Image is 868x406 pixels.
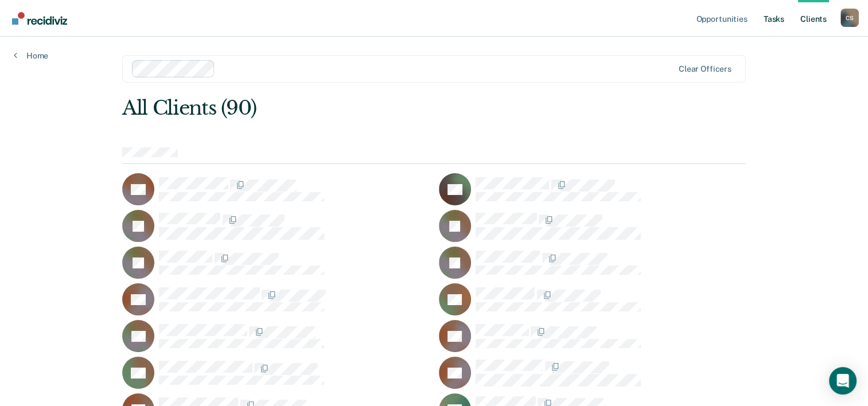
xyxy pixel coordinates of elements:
button: Profile dropdown button [840,9,859,27]
div: Clear officers [679,64,731,74]
a: Home [14,50,48,61]
div: Open Intercom Messenger [829,367,857,395]
img: Recidiviz [12,12,67,25]
div: All Clients (90) [122,96,621,120]
div: C S [840,9,859,27]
